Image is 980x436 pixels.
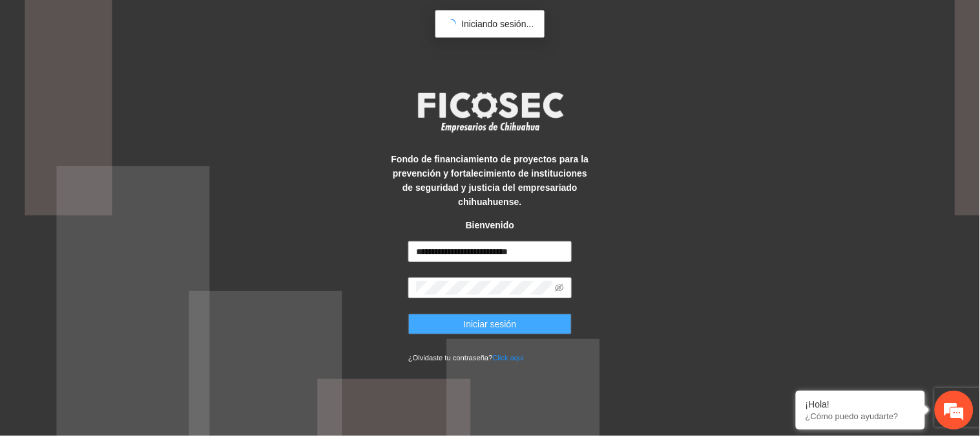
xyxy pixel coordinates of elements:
[408,314,572,334] button: Iniciar sesión
[806,399,915,409] div: ¡Hola!
[466,220,514,230] strong: Bienvenido
[212,6,243,38] div: Minimizar ventana de chat en vivo
[408,354,524,362] small: ¿Olvidaste tu contraseña?
[391,154,589,207] strong: Fondo de financiamiento de proyectos para la prevención y fortalecimiento de instituciones de seg...
[555,283,564,292] span: eye-invisible
[806,411,915,421] p: ¿Cómo puedo ayudarte?
[67,66,217,83] div: Chatee con nosotros ahora
[6,295,246,340] textarea: Escriba su mensaje y pulse “Intro”
[410,88,571,136] img: logo
[461,19,534,29] span: Iniciando sesión...
[493,354,525,362] a: Click aqui
[75,144,178,274] span: Estamos en línea.
[446,18,457,30] span: loading
[464,317,517,331] span: Iniciar sesión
